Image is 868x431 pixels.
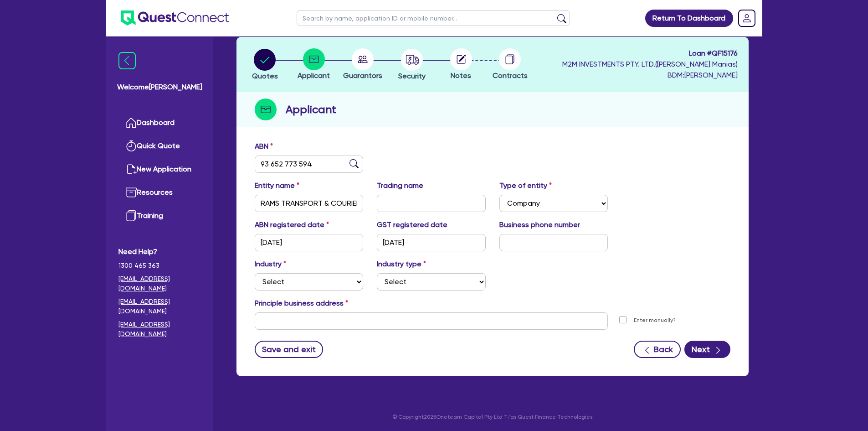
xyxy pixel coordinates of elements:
[499,180,552,191] label: Type of entity
[398,72,426,80] span: Security
[121,10,229,26] img: quest-connect-logo-blue
[118,52,136,69] img: icon-menu-close
[398,48,426,82] button: Security
[377,180,423,191] label: Trading name
[118,204,201,228] a: Training
[118,158,201,181] a: New Application
[118,297,201,316] a: [EMAIL_ADDRESS][DOMAIN_NAME]
[126,187,137,198] img: resources
[117,82,202,93] span: Welcome [PERSON_NAME]
[493,71,528,80] span: Contracts
[118,135,201,158] a: Quick Quote
[252,48,278,82] button: Quotes
[118,274,201,293] a: [EMAIL_ADDRESS][DOMAIN_NAME]
[735,6,759,30] a: Dropdown toggle
[634,316,676,325] label: Enter manually?
[126,164,137,175] img: new-application
[118,261,201,270] span: 1300 465 363
[562,70,738,81] span: BDM: [PERSON_NAME]
[255,180,299,191] label: Entity name
[377,259,426,270] label: Industry type
[255,141,273,152] label: ABN
[255,234,364,251] input: DD / MM / YYYY
[451,71,471,80] span: Notes
[255,219,329,230] label: ABN registered date
[298,71,330,80] span: Applicant
[230,413,755,421] p: © Copyright 2025 Oneteam Capital Pty Ltd T/as Quest Finance Technologies
[252,72,278,80] span: Quotes
[118,181,201,204] a: Resources
[118,320,201,339] a: [EMAIL_ADDRESS][DOMAIN_NAME]
[343,71,382,80] span: Guarantors
[562,60,738,68] span: M2M INVESTMENTS PTY. LTD. ( [PERSON_NAME] Manias )
[286,101,336,118] h2: Applicant
[499,219,580,230] label: Business phone number
[126,140,137,151] img: quick-quote
[297,10,570,26] input: Search by name, application ID or mobile number...
[634,341,681,358] button: Back
[377,219,447,230] label: GST registered date
[118,246,201,257] span: Need Help?
[255,99,277,120] img: step-icon
[684,341,730,358] button: Next
[255,341,324,358] button: Save and exit
[126,210,137,221] img: training
[645,10,733,27] a: Return To Dashboard
[562,48,738,59] span: Loan # QF15176
[118,111,201,135] a: Dashboard
[255,298,348,309] label: Principle business address
[255,259,286,270] label: Industry
[349,159,359,168] img: abn-lookup icon
[377,234,486,251] input: DD / MM / YYYY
